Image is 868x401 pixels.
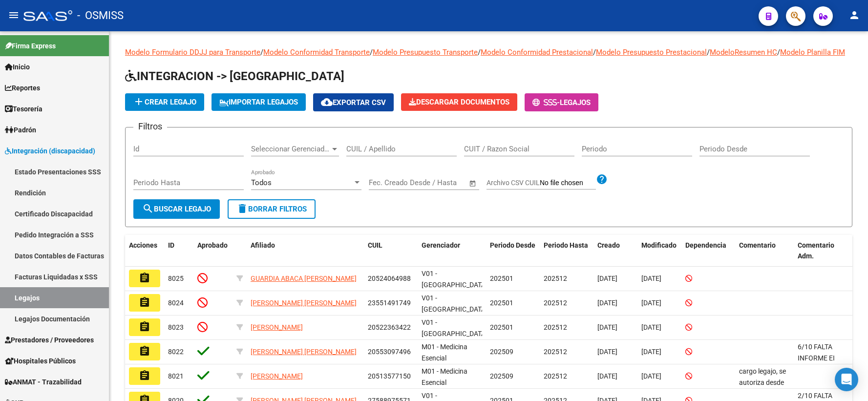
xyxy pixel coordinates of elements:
[596,173,608,185] mat-icon: help
[597,241,620,249] span: Creado
[544,241,588,249] span: Periodo Hasta
[5,335,94,345] span: Prestadores / Proveedores
[544,299,567,307] span: 202512
[739,241,776,249] span: Comentario
[251,274,357,282] span: GUARDIA ABACA [PERSON_NAME]
[168,323,184,331] span: 8023
[532,98,560,107] span: -
[133,120,167,133] h3: Filtros
[544,323,567,331] span: 202512
[681,235,735,267] datatable-header-cell: Dependencia
[133,96,145,107] mat-icon: add
[490,348,513,356] span: 202509
[168,372,184,380] span: 8021
[490,299,513,307] span: 202501
[77,5,124,26] span: - OSMISS
[251,372,303,380] span: [PERSON_NAME]
[251,299,357,307] span: [PERSON_NAME] [PERSON_NAME]
[593,235,637,267] datatable-header-cell: Creado
[5,146,95,156] span: Integración (discapacidad)
[685,241,726,249] span: Dependencia
[798,241,834,260] span: Comentario Adm.
[417,178,465,187] input: Fecha fin
[129,241,157,249] span: Acciones
[5,125,36,135] span: Padrón
[8,9,20,21] mat-icon: menu
[5,356,76,366] span: Hospitales Públicos
[422,318,487,338] span: V01 - [GEOGRAPHIC_DATA]
[251,348,357,356] span: [PERSON_NAME] [PERSON_NAME]
[5,41,56,51] span: Firma Express
[401,93,517,111] button: Descargar Documentos
[490,241,535,249] span: Periodo Desde
[798,343,835,362] span: 6/10 FALTA INFORME EI
[373,48,478,57] a: Modelo Presupuesto Transporte
[597,323,617,331] span: [DATE]
[540,235,593,267] datatable-header-cell: Periodo Hasta
[125,48,260,57] a: Modelo Formulario DDJJ para Transporte
[486,235,540,267] datatable-header-cell: Periodo Desde
[168,299,184,307] span: 8024
[139,296,150,308] mat-icon: assignment
[142,203,154,214] mat-icon: search
[780,48,845,57] a: Modelo Planilla FIM
[597,274,617,282] span: [DATE]
[422,270,487,289] span: V01 - [GEOGRAPHIC_DATA]
[139,321,150,333] mat-icon: assignment
[313,93,394,111] button: Exportar CSV
[125,235,164,267] datatable-header-cell: Acciones
[5,377,82,387] span: ANMAT - Trazabilidad
[544,372,567,380] span: 202512
[641,348,661,356] span: [DATE]
[368,299,411,307] span: 23551491749
[368,323,411,331] span: 20522363422
[5,83,40,93] span: Reportes
[368,241,382,249] span: CUIL
[641,299,661,307] span: [DATE]
[228,199,316,219] button: Borrar Filtros
[525,93,598,111] button: -Legajos
[735,235,794,267] datatable-header-cell: Comentario
[168,241,174,249] span: ID
[368,372,411,380] span: 20513577150
[125,69,344,83] span: INTEGRACION -> [GEOGRAPHIC_DATA]
[168,348,184,356] span: 8022
[168,274,184,282] span: 8025
[641,274,661,282] span: [DATE]
[197,241,228,249] span: Aprobado
[219,98,298,106] span: IMPORTAR LEGAJOS
[422,343,467,362] span: M01 - Medicina Esencial
[422,294,487,313] span: V01 - [GEOGRAPHIC_DATA]
[263,48,370,57] a: Modelo Conformidad Transporte
[597,348,617,356] span: [DATE]
[641,323,661,331] span: [DATE]
[490,323,513,331] span: 202501
[490,274,513,282] span: 202501
[422,241,460,249] span: Gerenciador
[142,205,211,213] span: Buscar Legajo
[321,98,386,107] span: Exportar CSV
[544,274,567,282] span: 202512
[835,368,858,391] div: Open Intercom Messenger
[490,372,513,380] span: 202509
[540,179,596,188] input: Archivo CSV CUIL
[597,299,617,307] span: [DATE]
[597,372,617,380] span: [DATE]
[133,98,196,106] span: Crear Legajo
[139,272,150,284] mat-icon: assignment
[637,235,681,267] datatable-header-cell: Modificado
[5,62,30,72] span: Inicio
[251,178,272,187] span: Todos
[212,93,306,111] button: IMPORTAR LEGAJOS
[139,370,150,381] mat-icon: assignment
[369,178,408,187] input: Fecha inicio
[422,367,467,386] span: M01 - Medicina Esencial
[467,178,479,189] button: Open calendar
[544,348,567,356] span: 202512
[368,274,411,282] span: 20524064988
[641,241,677,249] span: Modificado
[596,48,707,57] a: Modelo Presupuesto Prestacional
[236,205,307,213] span: Borrar Filtros
[321,96,333,108] mat-icon: cloud_download
[364,235,418,267] datatable-header-cell: CUIL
